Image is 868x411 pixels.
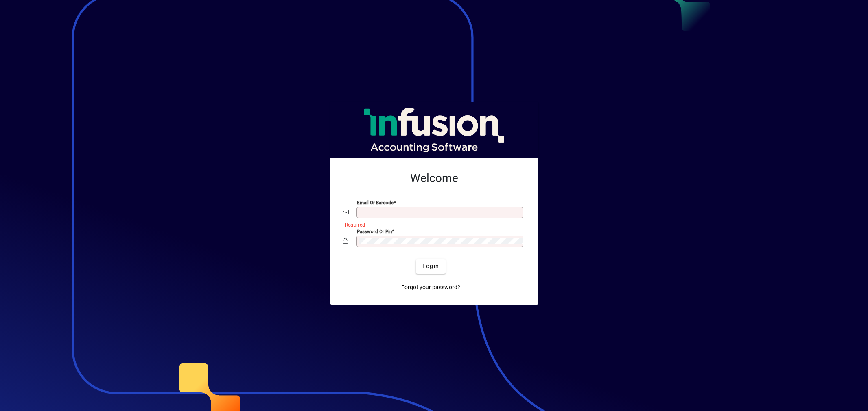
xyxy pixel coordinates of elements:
[398,280,464,295] a: Forgot your password?
[345,220,519,229] mat-error: Required
[357,228,392,234] mat-label: Password or Pin
[343,171,525,185] h2: Welcome
[422,262,439,270] span: Login
[416,259,446,274] button: Login
[357,199,394,205] mat-label: Email or Barcode
[401,283,460,292] span: Forgot your password?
